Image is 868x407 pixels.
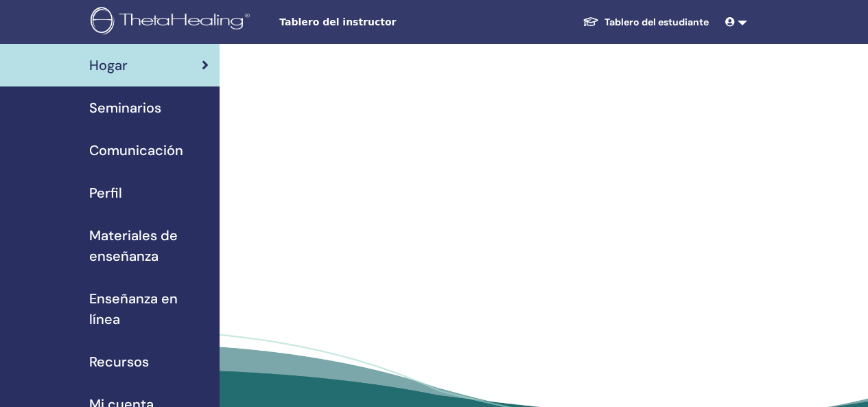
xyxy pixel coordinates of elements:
[89,225,209,266] span: Materiales de enseñanza
[89,183,122,203] span: Perfil
[89,97,161,118] span: Seminarios
[89,351,149,372] span: Recursos
[89,55,128,75] span: Hogar
[89,288,209,329] span: Enseñanza en línea
[279,15,485,30] span: Tablero del instructor
[91,7,255,38] img: logo.png
[572,10,720,35] a: Tablero del estudiante
[89,140,183,161] span: Comunicación
[583,16,599,27] img: graduation-cap-white.svg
